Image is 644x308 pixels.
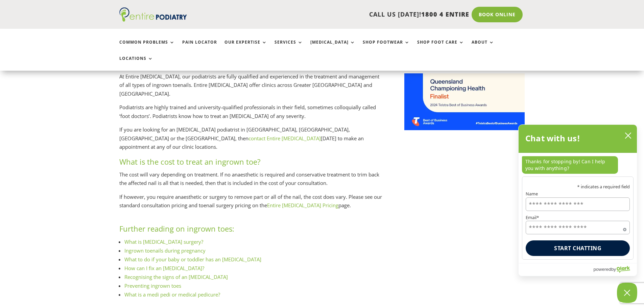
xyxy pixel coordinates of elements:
input: Email [526,221,630,234]
a: How can I fix an [MEDICAL_DATA]? [124,265,204,271]
p: CALL US [DATE]! [213,10,469,19]
span: Required field [623,227,626,230]
p: Thanks for stopping by! Can I help you with anything? [522,156,618,174]
p: The cost will vary depending on treatment. If no anaesthetic is required and conservative treatme... [119,170,382,193]
div: chat [519,153,637,176]
h3: Further reading on ingrown toes: [119,223,382,237]
a: Pain Locator [182,40,217,54]
p: Podiatrists are highly trained and university-qualified professionals in their field, sometimes c... [119,103,382,125]
p: * indicates a required field [526,185,630,189]
a: Telstra Business Awards QLD State Finalist - Championing Health Category [404,125,525,132]
a: Book Online [472,7,523,22]
input: Name [526,197,630,211]
span: 1800 4 ENTIRE [421,10,469,18]
h3: What is the cost to treat an ingrown toe? [119,157,382,170]
img: Telstra Business Awards QLD State Finalist - Championing Health Category [404,73,525,130]
a: Powered by Olark [593,263,637,276]
div: olark chatbox [518,124,637,276]
a: Common Problems [119,40,175,54]
h2: Chat with us! [525,132,580,145]
a: Entire [MEDICAL_DATA] Pricing [267,202,338,209]
a: About [472,40,494,54]
label: Name [526,192,630,196]
label: Email* [526,215,630,220]
p: If however, you require anaesthetic or surgery to remove part or all of the nail, the cost does v... [119,193,382,215]
a: Shop Foot Care [417,40,464,54]
a: Entire Podiatry [119,16,187,23]
button: Start chatting [526,240,630,256]
a: Locations [119,56,153,71]
a: What is a medi pedi or medical pedicure? [124,291,220,298]
a: contact Entire [MEDICAL_DATA] [248,135,321,142]
p: If you are looking for an [MEDICAL_DATA] podiatrist in [GEOGRAPHIC_DATA], [GEOGRAPHIC_DATA], [GEO... [119,125,382,157]
a: Recognising the signs of an [MEDICAL_DATA] [124,274,228,280]
span: powered [593,265,611,274]
button: Close Chatbox [617,283,637,303]
button: close chatbox [623,131,634,141]
a: [MEDICAL_DATA] [310,40,355,54]
a: Our Expertise [224,40,267,54]
a: What to do if your baby or toddler has an [MEDICAL_DATA] [124,256,261,263]
a: Preventing ingrown toes [124,282,181,289]
a: Ingrown toenails during pregnancy [124,247,206,254]
img: logo (1) [119,7,187,22]
a: Services [275,40,303,54]
a: Shop Footwear [363,40,410,54]
span: by [611,265,616,274]
p: At Entire [MEDICAL_DATA], our podiatrists are fully qualified and experienced in the treatment an... [119,72,382,103]
a: What is [MEDICAL_DATA] surgery? [124,238,203,245]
